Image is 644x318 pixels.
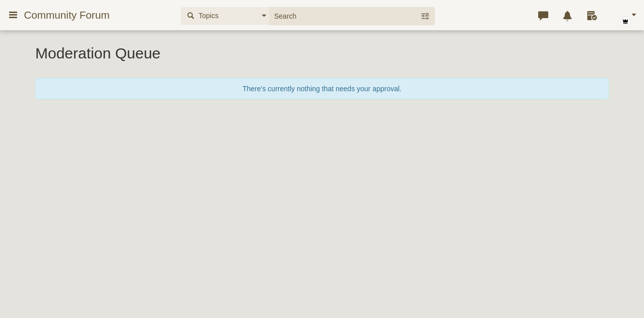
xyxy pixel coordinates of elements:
[610,6,628,24] img: yH5BAEAAAAALAAAAAABAAEAAAIBRAA7
[8,6,19,24] i: Main menu
[269,7,420,25] input: Search
[585,9,600,19] i: Moderation Queue
[621,17,630,26] i: Owner
[24,6,176,24] a: Community Forum
[420,7,430,25] a: Show search options
[196,11,219,21] span: Topics
[24,9,117,21] span: Community Forum
[560,9,574,19] i: Notifications
[181,7,269,25] button: Topics
[35,45,161,61] h2: Moderation Queue
[35,78,609,99] div: There's currently nothing that needs your approval.
[536,9,550,19] i: Messages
